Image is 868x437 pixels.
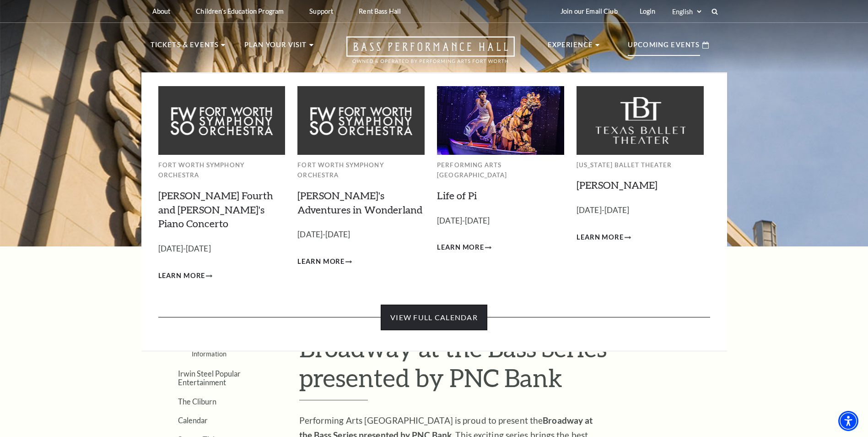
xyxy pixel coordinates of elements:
[437,242,491,253] a: Learn More Life of Pi
[158,242,286,256] p: [DATE]-[DATE]
[577,160,704,170] p: [US_STATE] Ballet Theater
[577,86,704,154] img: Texas Ballet Theater
[838,411,858,431] div: Accessibility Menu
[548,39,593,56] p: Experience
[577,232,631,243] a: Learn More Peter Pan
[313,36,548,72] a: Open this option
[577,179,658,191] a: [PERSON_NAME]
[196,7,284,15] p: Children's Education Program
[192,340,256,357] a: Season Ticket Holder Information
[359,7,401,15] p: Rent Bass Hall
[297,160,425,180] p: Fort Worth Symphony Orchestra
[628,39,700,56] p: Upcoming Events
[437,86,564,154] img: Performing Arts Fort Worth
[244,39,307,56] p: Plan Your Visit
[577,204,704,217] p: [DATE]-[DATE]
[152,7,171,15] p: About
[297,256,352,268] a: Learn More Alice's Adventures in Wonderland
[158,270,213,282] a: Learn More Brahms Fourth and Grieg's Piano Concerto
[178,397,216,406] a: The Cliburn
[158,160,286,180] p: Fort Worth Symphony Orchestra
[437,189,477,202] a: Life of Pi
[437,160,564,180] p: Performing Arts [GEOGRAPHIC_DATA]
[577,232,624,243] span: Learn More
[309,7,333,15] p: Support
[670,7,703,16] select: Select:
[297,86,425,154] img: Fort Worth Symphony Orchestra
[178,369,241,387] a: Irwin Steel Popular Entertainment
[437,242,484,253] span: Learn More
[297,256,345,268] span: Learn More
[297,189,422,216] a: [PERSON_NAME]'s Adventures in Wonderland
[158,189,273,230] a: [PERSON_NAME] Fourth and [PERSON_NAME]'s Piano Concerto
[151,39,219,56] p: Tickets & Events
[297,228,425,241] p: [DATE]-[DATE]
[178,416,208,425] a: Calendar
[158,86,286,154] img: Fort Worth Symphony Orchestra
[437,214,564,228] p: [DATE]-[DATE]
[381,305,487,330] a: View Full Calendar
[299,333,718,400] h1: Broadway at the Bass Series presented by PNC Bank
[158,270,205,282] span: Learn More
